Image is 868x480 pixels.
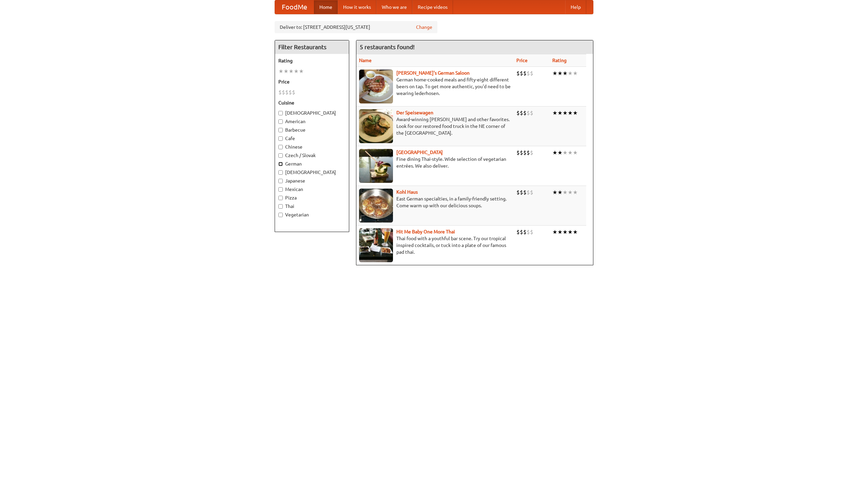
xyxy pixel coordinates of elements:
li: ★ [568,189,573,196]
a: Home [314,0,338,14]
li: $ [516,228,520,236]
li: ★ [289,68,294,75]
p: Award-winning [PERSON_NAME] and other favorites. Look for our restored food truck in the NE corne... [359,116,511,136]
li: ★ [563,189,568,196]
li: ★ [563,109,568,117]
li: $ [516,189,520,196]
a: Kohl Haus [396,189,418,195]
li: ★ [552,228,557,236]
li: $ [516,109,520,117]
input: Pizza [278,196,283,200]
img: kohlhaus.jpg [359,189,393,223]
label: Vegetarian [278,211,346,218]
a: Der Speisewagen [396,110,433,115]
li: $ [527,189,530,196]
li: $ [523,70,527,77]
li: ★ [573,228,578,236]
li: ★ [299,68,304,75]
input: Cafe [278,136,283,141]
p: Thai food with a youthful bar scene. Try our tropical inspired cocktails, or tuck into a plate of... [359,235,511,255]
label: [DEMOGRAPHIC_DATA] [278,169,346,176]
input: American [278,119,283,124]
label: Cafe [278,135,346,142]
li: ★ [563,228,568,236]
label: Czech / Slovak [278,152,346,159]
label: Chinese [278,143,346,150]
li: ★ [563,70,568,77]
li: ★ [557,149,563,156]
h5: Price [278,78,346,85]
li: $ [520,189,523,196]
a: [PERSON_NAME]'s German Saloon [396,70,470,76]
li: ★ [568,70,573,77]
li: ★ [557,70,563,77]
li: $ [530,70,533,77]
label: Japanese [278,177,346,184]
input: Japanese [278,179,283,183]
ng-pluralize: 5 restaurants found! [360,44,415,50]
input: Czech / Slovak [278,153,283,158]
li: $ [523,109,527,117]
input: Mexican [278,187,283,192]
li: $ [530,189,533,196]
input: Chinese [278,145,283,149]
input: [DEMOGRAPHIC_DATA] [278,111,283,115]
img: babythai.jpg [359,228,393,262]
li: ★ [573,149,578,156]
li: $ [520,149,523,156]
img: satay.jpg [359,149,393,183]
li: ★ [573,70,578,77]
li: ★ [568,109,573,117]
li: ★ [568,149,573,156]
li: ★ [568,228,573,236]
label: Thai [278,203,346,210]
input: [DEMOGRAPHIC_DATA] [278,170,283,175]
li: $ [527,70,530,77]
li: $ [527,228,530,236]
div: Deliver to: [STREET_ADDRESS][US_STATE] [275,21,437,33]
a: Hit Me Baby One More Thai [396,229,455,234]
li: $ [527,109,530,117]
input: Vegetarian [278,213,283,217]
li: $ [530,228,533,236]
a: Change [416,24,432,31]
label: German [278,160,346,167]
input: German [278,162,283,166]
li: $ [523,149,527,156]
li: ★ [552,189,557,196]
label: Barbecue [278,127,346,133]
li: $ [523,228,527,236]
label: [DEMOGRAPHIC_DATA] [278,110,346,116]
input: Barbecue [278,128,283,132]
h5: Cuisine [278,99,346,106]
li: $ [530,149,533,156]
h5: Rating [278,57,346,64]
label: American [278,118,346,125]
a: Name [359,58,372,63]
li: $ [516,149,520,156]
li: ★ [557,228,563,236]
a: Price [516,58,528,63]
li: $ [289,89,292,96]
li: $ [520,228,523,236]
li: ★ [278,68,283,75]
li: $ [527,149,530,156]
li: ★ [552,70,557,77]
li: ★ [557,189,563,196]
li: $ [523,189,527,196]
b: [GEOGRAPHIC_DATA] [396,150,443,155]
li: $ [285,89,289,96]
a: Help [565,0,586,14]
label: Pizza [278,194,346,201]
li: ★ [557,109,563,117]
li: $ [520,70,523,77]
li: $ [278,89,282,96]
li: $ [520,109,523,117]
a: Who we are [376,0,412,14]
p: East German specialties, in a family-friendly setting. Come warm up with our delicious soups. [359,195,511,209]
h4: Filter Restaurants [275,40,349,54]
